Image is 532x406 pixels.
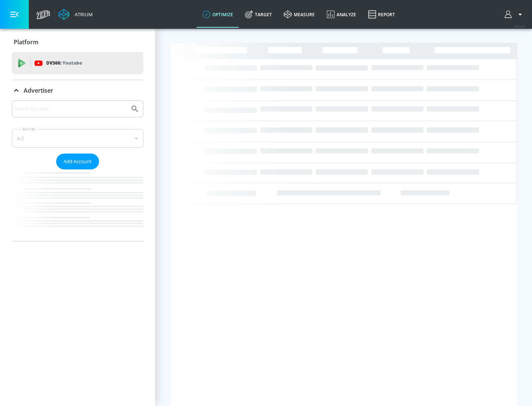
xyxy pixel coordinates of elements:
[278,1,321,28] a: measure
[58,9,93,20] a: Atrium
[12,80,143,101] div: Advertiser
[12,32,143,52] div: Platform
[46,59,82,67] p: DV360:
[14,38,38,46] p: Platform
[197,1,239,28] a: optimize
[62,59,82,67] p: Youtube
[15,104,127,114] input: Search by name
[21,127,37,131] label: Sort By
[514,24,525,28] span: v 4.24.0
[239,1,278,28] a: Target
[12,169,143,241] nav: list of Advertiser
[56,154,99,169] button: Add Account
[12,129,143,148] div: A-Z
[12,100,143,241] div: Advertiser
[362,1,401,28] a: Report
[64,157,92,166] span: Add Account
[24,86,53,94] p: Advertiser
[12,52,143,74] div: DV360: Youtube
[72,11,93,18] div: Atrium
[321,1,362,28] a: Analyze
